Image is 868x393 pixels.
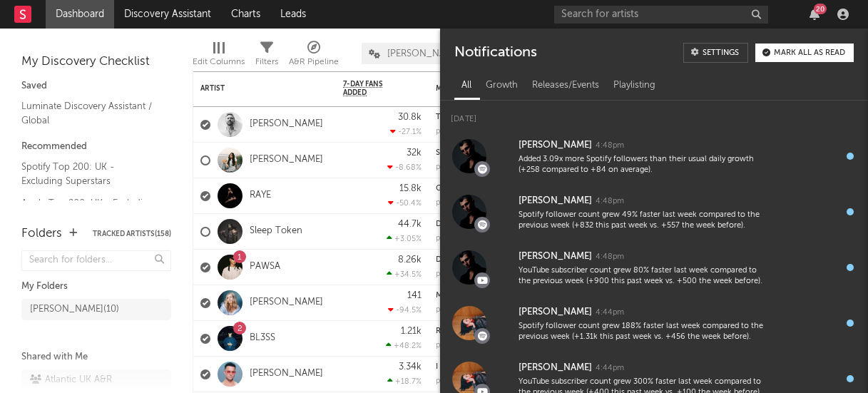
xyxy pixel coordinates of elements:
div: 8.26k [398,255,422,265]
div: All [454,73,479,98]
div: DOUBLE C - From F1® The Movie [436,256,564,264]
a: Grandma Calls The Boy Bad News [436,185,561,193]
div: 1.21k [401,327,422,336]
div: 4:48pm [596,196,624,207]
div: My Folders [21,278,171,295]
div: Me & You [436,292,564,300]
div: 4:44pm [596,363,624,374]
a: BL3SS [250,332,275,344]
div: 4:44pm [596,307,624,318]
div: Filters [255,53,278,71]
div: [PERSON_NAME] [519,248,592,265]
div: popularity: 58 [436,306,483,314]
span: [PERSON_NAME] [387,49,461,58]
div: Shared with Me [21,349,171,366]
div: Dangerous [436,220,564,228]
div: Growth [479,73,525,98]
div: -94.5 % [388,305,422,315]
div: +48.2 % [386,341,422,350]
div: 32k [407,148,422,158]
a: RAYE [250,190,271,202]
a: PAWSA [250,261,280,273]
a: DOUBLE C - From F1® The Movie [436,256,560,264]
div: popularity: 67 [436,270,483,278]
div: [DATE] [440,101,868,128]
div: Edit Columns [193,53,245,71]
a: [PERSON_NAME]4:48pmSpotify follower count grew 49% faster last week compared to the previous week... [440,184,868,240]
div: Recommended [21,138,171,155]
div: 3.34k [399,362,422,372]
div: Artist [200,84,307,93]
div: +34.5 % [387,270,422,279]
div: A&R Pipeline [289,36,339,77]
div: Filters [255,36,278,77]
a: [PERSON_NAME](10) [21,299,171,320]
div: Playlisting [606,73,663,98]
div: [PERSON_NAME] ( 10 ) [30,301,119,318]
div: A&R Pipeline [289,53,339,71]
a: Sleep Token [250,225,302,238]
div: Sailor Song (First Draft 4.29.24) [436,149,564,157]
div: popularity: 62 [436,163,483,171]
div: Added 3.09x more Spotify followers than their usual daily growth (+258 compared to +84 on average). [519,154,770,176]
div: -8.68 % [387,163,422,172]
div: 4:48pm [596,141,624,151]
div: 30.8k [398,113,422,122]
a: [PERSON_NAME] [250,297,323,309]
a: R 2 ME [436,327,461,335]
div: Things I Haven’t Told You [436,113,564,121]
div: Edit Columns [193,36,245,77]
div: 4:48pm [596,252,624,262]
div: [PERSON_NAME] [519,193,592,210]
a: Apple Top 200: UK - Excluding Superstars [21,195,157,225]
div: popularity: 72 [436,342,482,349]
div: Saved [21,78,171,95]
button: Tracked Artists(158) [93,230,171,238]
div: +3.05 % [387,234,422,243]
a: [PERSON_NAME] [250,368,323,380]
a: [PERSON_NAME] [250,154,323,166]
div: [PERSON_NAME] [519,304,592,321]
div: -27.1 % [390,127,422,136]
a: Spotify Top 200: UK - Excluding Superstars [21,159,157,188]
button: Mark all as read [755,44,854,62]
a: [PERSON_NAME]4:48pmYouTube subscriber count grew 80% faster last week compared to the previous we... [440,240,868,295]
div: 141 [407,291,422,300]
button: Filter by Artist [315,81,329,96]
div: Grandma Calls The Boy Bad News [436,185,564,193]
a: Sailor Song (First Draft [DATE]) [436,149,547,157]
a: [PERSON_NAME] [250,118,323,131]
span: 7-Day Fans Added [343,80,400,97]
input: Search for artists [554,6,768,24]
div: R 2 ME [436,327,564,335]
button: Filter by 7-Day Fans Added [407,81,422,96]
div: YouTube subscriber count grew 80% faster last week compared to the previous week (+900 this past ... [519,265,770,287]
a: Things I Haven’t Told You [436,113,532,121]
a: [PERSON_NAME]4:44pmSpotify follower count grew 188% faster last week compared to the previous wee... [440,295,868,351]
a: [PERSON_NAME]4:48pmAdded 3.09x more Spotify followers than their usual daily growth (+258 compare... [440,128,868,184]
div: Spotify follower count grew 188% faster last week compared to the previous week (+1.31k this past... [519,321,770,343]
div: Settings [703,49,739,57]
input: Search for folders... [21,250,171,271]
a: Dangerous [436,220,476,228]
div: Spotify follower count grew 49% faster last week compared to the previous week (+832 this past we... [519,210,770,232]
div: Releases/Events [525,73,606,98]
div: popularity: 63 [436,199,483,207]
button: 20 [810,9,820,20]
div: Folders [21,225,62,243]
div: popularity: 60 [436,128,484,136]
div: popularity: 78 [436,235,483,243]
div: I LOVE UR GF [436,363,564,371]
div: [PERSON_NAME] [519,137,592,154]
div: +18.7 % [387,377,422,386]
div: My Discovery Checklist [21,53,171,71]
div: -50.4 % [388,198,422,208]
a: Luminate Discovery Assistant / Global [21,98,157,128]
a: I LOVE UR GF [436,363,485,371]
div: 15.8k [399,184,422,193]
a: Settings [683,43,748,63]
div: 20 [814,4,827,14]
div: Notifications [454,43,536,63]
div: Mark all as read [774,49,845,57]
div: 44.7k [398,220,422,229]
